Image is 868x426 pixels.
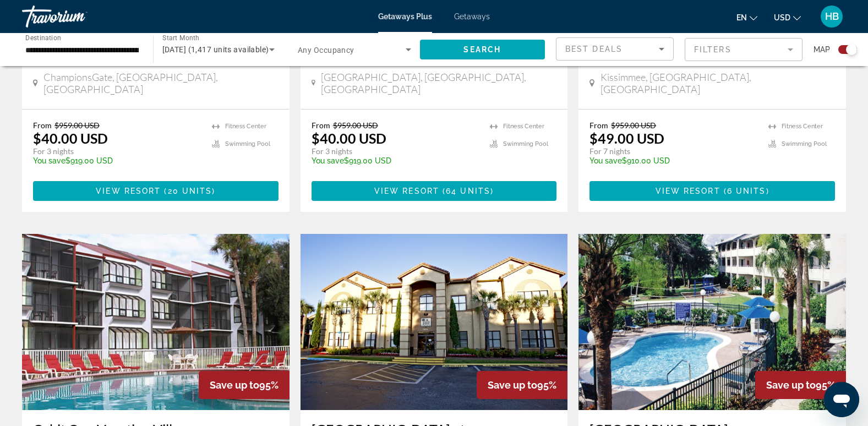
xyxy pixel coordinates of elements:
[488,379,537,391] span: Save up to
[210,379,259,391] span: Save up to
[312,156,344,165] span: You save
[312,181,557,201] button: View Resort(64 units)
[378,12,432,21] a: Getaways Plus
[454,12,490,21] a: Getaways
[589,156,757,165] p: $910.00 USD
[321,71,556,95] span: [GEOGRAPHIC_DATA], [GEOGRAPHIC_DATA], [GEOGRAPHIC_DATA]
[774,9,801,25] button: Change currency
[25,34,61,41] span: Destination
[766,379,816,391] span: Save up to
[312,146,479,156] p: For 3 nights
[589,181,835,201] button: View Resort(6 units)
[54,121,100,130] span: $959.00 USD
[225,123,266,130] span: Fitness Center
[755,371,846,399] div: 95%
[333,121,378,130] span: $959.00 USD
[33,156,65,165] span: You save
[33,121,52,130] span: From
[600,71,835,95] span: Kissimmee, [GEOGRAPHIC_DATA], [GEOGRAPHIC_DATA]
[565,45,623,53] span: Best Deals
[439,187,494,195] span: ( )
[589,121,608,130] span: From
[43,71,279,95] span: ChampionsGate, [GEOGRAPHIC_DATA], [GEOGRAPHIC_DATA]
[33,156,201,165] p: $919.00 USD
[312,130,386,146] p: $40.00 USD
[727,187,766,195] span: 6 units
[656,187,720,195] span: View Resort
[161,187,215,195] span: ( )
[477,371,567,399] div: 95%
[463,45,501,54] span: Search
[162,45,269,54] span: [DATE] (1,417 units available)
[420,40,545,59] button: Search
[96,187,161,195] span: View Resort
[503,123,544,130] span: Fitness Center
[22,234,290,410] img: 5109O01X.jpg
[736,13,747,22] span: en
[298,46,354,54] span: Any Occupancy
[33,181,279,201] button: View Resort(20 units)
[825,11,839,22] span: HB
[565,42,664,56] mat-select: Sort by
[503,140,548,148] span: Swimming Pool
[782,140,827,148] span: Swimming Pool
[374,187,439,195] span: View Resort
[817,5,846,28] button: User Menu
[736,9,757,25] button: Change language
[225,140,270,148] span: Swimming Pool
[199,371,290,399] div: 95%
[312,156,479,165] p: $919.00 USD
[22,2,132,31] a: Travorium
[33,146,201,156] p: For 3 nights
[33,130,108,146] p: $40.00 USD
[578,234,846,410] img: 4206O01X.jpg
[589,156,622,165] span: You save
[312,121,330,130] span: From
[589,146,757,156] p: For 7 nights
[168,187,212,195] span: 20 units
[720,187,769,195] span: ( )
[814,42,830,57] span: Map
[685,37,803,62] button: Filter
[782,123,823,130] span: Fitness Center
[774,13,790,22] span: USD
[611,121,656,130] span: $959.00 USD
[589,130,664,146] p: $49.00 USD
[162,34,199,42] span: Start Month
[446,187,490,195] span: 64 units
[301,234,568,410] img: C687E01X.jpg
[824,382,859,417] iframe: Button to launch messaging window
